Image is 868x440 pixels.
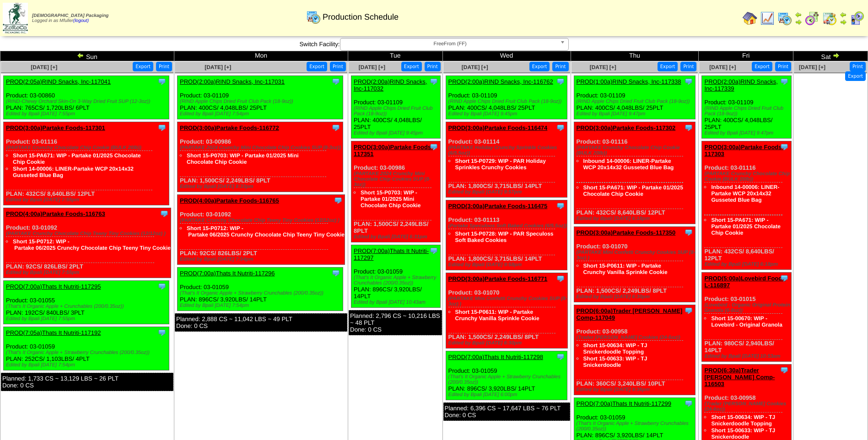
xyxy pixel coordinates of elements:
td: Sun [0,51,174,61]
a: PROD(3:00a)Partake Foods-117302 [577,124,676,131]
a: PROD(2:00a)RIND Snacks, Inc-117031 [180,78,285,85]
img: Tooltip [780,77,789,86]
div: Product: 03-01113 PLAN: 1,800CS / 3,715LBS / 14PLT [446,200,567,270]
a: PROD(3:00a)Partake Foods-116772 [180,124,279,131]
div: (Trader [PERSON_NAME] Cookies (24-6oz)) [704,401,791,412]
a: PROD(7:05a)Thats It Nutriti-117192 [6,329,101,336]
img: calendarcustomer.gif [850,11,864,26]
img: Tooltip [684,306,693,315]
div: Product: 03-01059 PLAN: 896CS / 3,920LBS / 14PLT [351,245,441,308]
div: (Partake Speculoos Soft Baked Cookies (6/5.5oz)) [448,223,567,229]
span: Logged in as Mfuller [32,13,108,23]
a: (logout) [73,18,89,23]
span: [DATE] [+] [205,64,231,70]
div: Edited by Bpali [DATE] 6:30pm [448,340,567,346]
img: calendarblend.gif [805,11,819,26]
img: Tooltip [556,77,565,86]
div: (PARTAKE Mini Confetti Crunchy Cookies SUP (8‐3oz) ) [448,296,567,307]
div: (RIND Apple Chips Dried Fruit Club Pack (18-9oz)) [704,106,791,117]
img: arrowright.gif [832,52,840,59]
button: Export [401,62,422,71]
div: Edited by Bpali [DATE] 7:55pm [6,197,169,203]
div: (PARTAKE Holiday Crunchy Sprinkle Cookies (6/5.5oz)) [448,145,567,156]
img: Tooltip [157,328,167,337]
div: (RIND Apple Chips Dried Fruit Club Pack (18-9oz)) [354,106,440,117]
div: Edited by Bpali [DATE] 9:47pm [577,111,695,117]
div: Product: 03-01059 PLAN: 896CS / 3,920LBS / 14PLT [446,351,567,400]
button: Print [775,62,791,71]
div: Product: 03-01059 PLAN: 252CS / 1,103LBS / 4PLT [4,327,169,370]
a: PROD(6:30a)Trader [PERSON_NAME] Comp-116503 [704,367,775,387]
button: Print [425,62,441,71]
a: PROD(7:00a)Thats It Nutriti-117297 [354,247,429,261]
div: (RIND Apple Chips Dried Fruit Club Pack (18-9oz)) [577,99,695,104]
a: PROD(2:00a)RIND Snacks, Inc-117032 [354,78,427,92]
div: (PARTAKE Crunchy Chocolate Chip Cookie (BULK 20lb)) [577,145,695,156]
div: (That's It Organic Apple + Strawberry Crunchables (200/0.35oz)) [354,275,440,286]
div: Planned: 6,396 CS ~ 17,647 LBS ~ 76 PLT Done: 0 CS [443,402,570,421]
img: line_graph.gif [760,11,775,26]
div: (PARTAKE 2024 Crunchy Mini Chocolate Chip Cookies SUP (8-3oz)) [354,171,440,188]
div: Product: 03-01092 PLAN: 92CS / 826LBS / 2PLT [4,208,171,278]
img: Tooltip [429,246,438,255]
div: Edited by Bpali [DATE] 7:54pm [180,257,345,262]
div: Edited by Bpali [DATE] 7:54pm [180,111,343,117]
a: Short 15-00634: WIP - TJ Snickerdoodle Topping [583,342,647,355]
div: Product: 03-01116 PLAN: 432CS / 8,640LBS / 12PLT [4,122,169,205]
img: arrowright.gif [795,18,802,26]
img: Tooltip [160,209,169,218]
div: (PARTAKE 2024 Crunchy Mini Chocolate Chip Cookies SUP (8-3oz)) [180,145,343,150]
img: Tooltip [331,77,340,86]
button: Export [529,62,550,71]
div: Edited by Bpali [DATE] 9:47pm [704,130,791,136]
img: Tooltip [331,268,340,278]
a: PROD(3:00a)Partake Foods-117351 [354,144,433,157]
img: calendarinout.gif [822,11,837,26]
div: Product: 03-01109 PLAN: 400CS / 4,048LBS / 25PLT [351,76,441,139]
button: Export [133,62,153,71]
td: Fri [699,51,793,61]
div: (RIND-Chewy Orchard Skin-On 3-Way Dried Fruit SUP (12-3oz)) [6,99,169,104]
a: PROD(3:00a)Partake Foods-117303 [704,144,783,157]
div: Edited by Bpali [DATE] 6:31pm [354,234,440,240]
button: Export [307,62,327,71]
button: Print [156,62,172,71]
a: Short 15-P0729: WIP - PAR Holiday Sprinkles Crunchy Cookies [455,158,546,171]
div: Edited by Bpali [DATE] 6:30pm [577,294,695,300]
div: (PARTAKE Mini Confetti Crunchy Cookies SUP (8‐3oz) ) [577,250,695,261]
a: PROD(6:00a)Trader [PERSON_NAME] Comp-117049 [577,307,683,321]
img: Tooltip [429,77,438,86]
a: PROD(7:00a)Thats It Nutriti-117296 [180,270,275,277]
button: Print [330,62,346,71]
a: Short 15-P0703: WIP - Partake 01/2025 Mini Chocolate Chip Cookie [361,189,421,209]
img: Tooltip [556,123,565,132]
img: Tooltip [556,352,565,361]
td: Thu [571,51,699,61]
a: [DATE] [+] [31,64,57,70]
a: PROD(3:00a)Partake Foods-117301 [6,124,105,131]
span: [DATE] [+] [709,64,736,70]
a: Inbound 14-00006: LINER-Partake WCP 20x14x32 Gusseted Blue Bag [711,184,779,203]
a: Short 15-PA671: WIP - Partake 01/2025 Chocolate Chip Cookie [711,217,780,236]
img: arrowright.gif [840,18,847,26]
button: Print [680,62,696,71]
span: [DATE] [+] [799,64,825,70]
div: (RIND Apple Chips Dried Fruit Club Pack (18-9oz)) [180,99,343,104]
span: [DEMOGRAPHIC_DATA] Packaging [32,13,108,18]
a: PROD(3:00a)Partake Foods-116771 [448,275,548,282]
div: Product: 03-01092 PLAN: 92CS / 826LBS / 2PLT [178,195,345,265]
img: Tooltip [429,142,438,151]
img: Tooltip [556,274,565,283]
div: Product: 03-00986 PLAN: 1,500CS / 2,249LBS / 8PLT [178,122,343,192]
a: Short 15-P0703: WIP - Partake 01/2025 Mini Chocolate Chip Cookie [187,152,299,165]
div: (That's It Organic Apple + Strawberry Crunchables (200/0.35oz)) [448,374,567,385]
div: (PARTAKE Crunchy Chocolate Chip Teeny Tiny Cookies (12/12oz) ) [180,218,345,223]
div: Product: 03-00958 PLAN: 360CS / 3,240LBS / 10PLT [574,305,695,395]
span: [DATE] [+] [462,64,488,70]
div: Edited by Bpali [DATE] 9:57pm [448,189,567,195]
span: [DATE] [+] [359,64,385,70]
span: Production Schedule [323,12,399,22]
a: Short 15-00633: WIP - TJ Snickerdoodle [711,427,775,440]
td: Sat [793,51,868,61]
img: Tooltip [684,77,693,86]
